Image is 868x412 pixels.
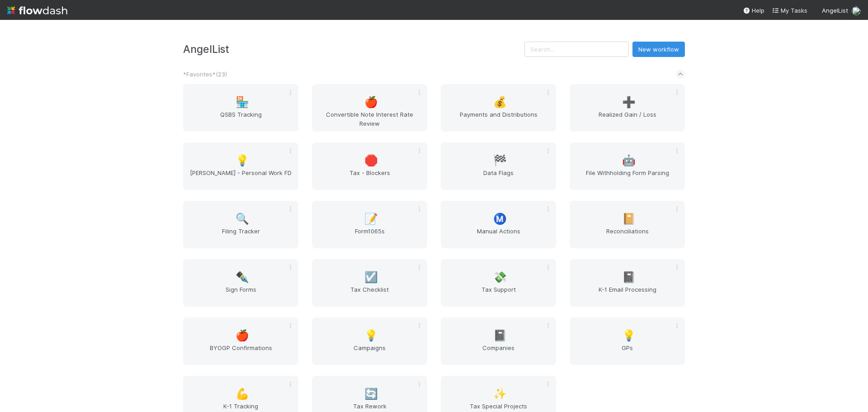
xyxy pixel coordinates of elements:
span: Sign Forms [187,285,295,303]
span: 🍎 [236,330,249,341]
span: Companies [444,343,552,361]
a: 🍎BYOGP Confirmations [183,317,298,365]
span: Data Flags [444,168,552,186]
a: ➕Realized Gain / Loss [570,84,685,132]
span: 🏁 [493,155,507,166]
span: Tax Checklist [316,285,424,303]
span: 💡 [236,155,249,166]
span: 🔍 [236,213,249,225]
a: 📓K-1 Email Processing [570,259,685,307]
a: Ⓜ️Manual Actions [441,201,556,248]
span: 💪 [236,388,249,400]
a: 💡Campaigns [312,317,427,365]
span: 🍎 [364,96,378,108]
span: Tax Support [444,285,552,303]
span: ✒️ [236,271,249,283]
span: 💸 [493,271,507,283]
span: Filing Tracker [187,227,295,245]
span: 🛑 [364,155,378,166]
a: 🏁Data Flags [441,142,556,190]
img: avatar_37569647-1c78-4889-accf-88c08d42a236.png [852,6,861,15]
span: 📔 [622,213,636,225]
span: 📓 [622,271,636,283]
span: [PERSON_NAME] - Personal Work FD [187,168,295,186]
span: ☑️ [364,271,378,283]
span: 🔄 [364,388,378,400]
span: 🤖 [622,155,636,166]
span: QSBS Tracking [187,110,295,128]
a: 💰Payments and Distributions [441,84,556,132]
span: Realized Gain / Loss [573,110,681,128]
h3: AngelList [183,43,524,55]
img: logo-inverted-e16ddd16eac7371096b0.svg [7,3,67,18]
span: GPs [573,343,681,361]
span: 💡 [622,330,636,341]
a: 💡[PERSON_NAME] - Personal Work FD [183,142,298,190]
span: Manual Actions [444,227,552,245]
div: Help [743,6,764,15]
span: 📓 [493,330,507,341]
a: 🍎Convertible Note Interest Rate Review [312,84,427,132]
span: Campaigns [316,343,424,361]
span: *Favorites* ( 23 ) [183,71,227,78]
span: Tax - Blockers [316,168,424,186]
span: Form1065s [316,227,424,245]
span: Ⓜ️ [493,213,507,225]
a: ☑️Tax Checklist [312,259,427,307]
a: ✒️Sign Forms [183,259,298,307]
span: AngelList [822,7,848,14]
a: 🏪QSBS Tracking [183,84,298,132]
input: Search... [524,42,629,57]
a: 💡GPs [570,317,685,365]
span: ✨ [493,388,507,400]
a: 📓Companies [441,317,556,365]
span: File Withholding Form Parsing [573,168,681,186]
span: 🏪 [236,96,249,108]
a: 📔Reconciliations [570,201,685,248]
a: 🔍Filing Tracker [183,201,298,248]
a: 📝Form1065s [312,201,427,248]
span: BYOGP Confirmations [187,343,295,361]
span: Convertible Note Interest Rate Review [316,110,424,128]
a: 🛑Tax - Blockers [312,142,427,190]
span: ➕ [622,96,636,108]
span: 💡 [364,330,378,341]
a: 💸Tax Support [441,259,556,307]
span: My Tasks [772,7,807,14]
span: 📝 [364,213,378,225]
span: K-1 Email Processing [573,285,681,303]
span: Payments and Distributions [444,110,552,128]
span: 💰 [493,96,507,108]
button: New workflow [632,42,685,57]
a: 🤖File Withholding Form Parsing [570,142,685,190]
a: My Tasks [772,6,807,15]
span: Reconciliations [573,227,681,245]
